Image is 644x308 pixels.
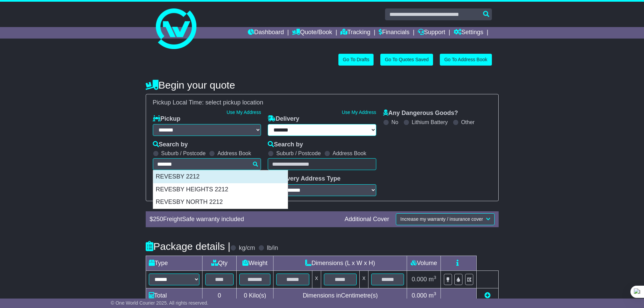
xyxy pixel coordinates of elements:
[429,292,436,299] span: m
[379,27,409,39] a: Financials
[237,256,273,270] td: Weight
[276,150,321,157] label: Suburb / Postcode
[484,292,491,299] a: Add new item
[391,119,398,125] label: No
[333,150,366,157] label: Address Book
[146,241,231,252] h4: Package details |
[273,256,407,270] td: Dimensions (L x W x H)
[418,27,445,39] a: Support
[292,27,332,39] a: Quote/Book
[383,110,458,117] label: Any Dangerous Goods?
[400,216,483,222] span: Increase my warranty / insurance cover
[239,244,255,252] label: kg/cm
[202,256,237,270] td: Qty
[412,292,427,299] span: 0.000
[153,170,288,183] div: REVESBY 2212
[360,270,368,288] td: x
[434,275,436,280] sup: 3
[342,110,376,115] a: Use My Address
[407,256,441,270] td: Volume
[267,244,278,252] label: lb/in
[202,288,237,303] td: 0
[338,54,374,66] a: Go To Drafts
[461,119,475,125] label: Other
[149,99,495,106] div: Pickup Local Time:
[412,276,427,283] span: 0.000
[153,196,288,209] div: REVESBY NORTH 2212
[454,27,483,39] a: Settings
[153,183,288,196] div: REVESBY HEIGHTS 2212
[226,110,261,115] a: Use My Address
[217,150,251,157] label: Address Book
[412,119,448,125] label: Lithium Battery
[312,270,321,288] td: x
[146,216,341,223] div: $ FreightSafe warranty included
[111,300,209,306] span: © One World Courier 2025. All rights reserved.
[146,79,499,91] h4: Begin your quote
[146,256,202,270] td: Type
[268,175,340,183] label: Delivery Address Type
[268,115,299,123] label: Delivery
[268,141,303,148] label: Search by
[380,54,433,66] a: Go To Quotes Saved
[146,288,202,303] td: Total
[153,141,188,148] label: Search by
[429,276,436,283] span: m
[396,213,494,225] button: Increase my warranty / insurance cover
[248,27,284,39] a: Dashboard
[244,292,247,299] span: 0
[153,115,181,123] label: Pickup
[161,150,206,157] label: Suburb / Postcode
[341,216,392,223] div: Additional Cover
[440,54,492,66] a: Go To Address Book
[340,27,370,39] a: Tracking
[273,288,407,303] td: Dimensions in Centimetre(s)
[237,288,273,303] td: Kilo(s)
[206,99,263,106] span: select pickup location
[153,216,163,222] span: 250
[434,291,436,296] sup: 3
